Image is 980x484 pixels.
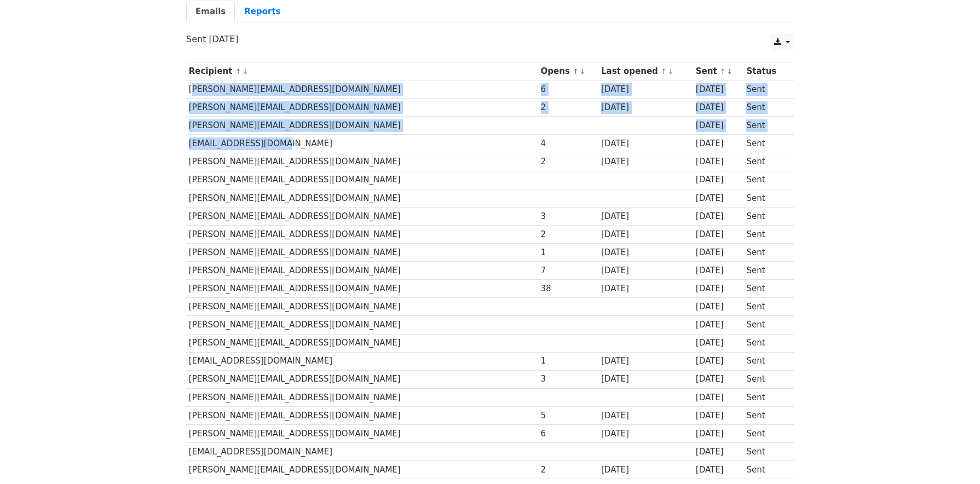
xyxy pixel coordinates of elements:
td: [PERSON_NAME][EMAIL_ADDRESS][DOMAIN_NAME] [186,262,538,280]
td: Sent [744,388,788,406]
td: [PERSON_NAME][EMAIL_ADDRESS][DOMAIN_NAME] [186,298,538,316]
div: [DATE] [601,264,690,277]
div: [DATE] [601,355,690,367]
div: 4 [541,137,596,150]
td: Sent [744,334,788,352]
iframe: Chat Widget [925,431,980,484]
div: [DATE] [696,101,741,114]
div: [DATE] [601,228,690,241]
td: [PERSON_NAME][EMAIL_ADDRESS][DOMAIN_NAME] [186,334,538,352]
div: 3 [541,373,596,385]
a: ↑ [235,67,241,76]
td: [PERSON_NAME][EMAIL_ADDRESS][DOMAIN_NAME] [186,370,538,388]
td: [PERSON_NAME][EMAIL_ADDRESS][DOMAIN_NAME] [186,424,538,442]
td: Sent [744,370,788,388]
div: 2 [541,228,596,241]
td: Sent [744,461,788,479]
td: [PERSON_NAME][EMAIL_ADDRESS][DOMAIN_NAME] [186,225,538,243]
a: Reports [235,1,290,23]
td: Sent [744,99,788,117]
div: 1 [541,246,596,259]
td: Sent [744,189,788,207]
div: [DATE] [601,101,690,114]
th: Sent [693,62,744,80]
td: [PERSON_NAME][EMAIL_ADDRESS][DOMAIN_NAME] [186,189,538,207]
div: [DATE] [696,373,741,385]
td: [PERSON_NAME][EMAIL_ADDRESS][DOMAIN_NAME] [186,117,538,135]
td: Sent [744,280,788,298]
a: ↓ [580,67,586,76]
div: [DATE] [601,283,690,295]
div: [DATE] [696,319,741,331]
div: [DATE] [696,119,741,132]
a: ↓ [242,67,248,76]
div: [DATE] [696,355,741,367]
td: Sent [744,153,788,171]
div: [DATE] [601,246,690,259]
div: [DATE] [601,137,690,150]
td: Sent [744,207,788,225]
div: [DATE] [696,464,741,476]
div: [DATE] [696,410,741,422]
div: [DATE] [601,373,690,385]
td: [PERSON_NAME][EMAIL_ADDRESS][DOMAIN_NAME] [186,153,538,171]
div: [DATE] [696,428,741,440]
td: [PERSON_NAME][EMAIL_ADDRESS][DOMAIN_NAME] [186,171,538,189]
td: Sent [744,225,788,243]
th: Last opened [598,62,693,80]
div: 38 [541,283,596,295]
td: [PERSON_NAME][EMAIL_ADDRESS][DOMAIN_NAME] [186,461,538,479]
td: [EMAIL_ADDRESS][DOMAIN_NAME] [186,443,538,461]
th: Recipient [186,62,538,80]
div: [DATE] [696,210,741,223]
td: [PERSON_NAME][EMAIL_ADDRESS][DOMAIN_NAME] [186,316,538,334]
div: [DATE] [696,337,741,349]
div: [DATE] [696,137,741,150]
a: ↓ [668,67,674,76]
td: [PERSON_NAME][EMAIL_ADDRESS][DOMAIN_NAME] [186,80,538,99]
td: [EMAIL_ADDRESS][DOMAIN_NAME] [186,135,538,153]
td: Sent [744,443,788,461]
div: [DATE] [696,283,741,295]
td: [PERSON_NAME][EMAIL_ADDRESS][DOMAIN_NAME] [186,207,538,225]
a: ↓ [727,67,733,76]
div: 2 [541,101,596,114]
div: 6 [541,83,596,96]
div: [DATE] [696,155,741,168]
p: Sent [DATE] [186,33,794,45]
div: [DATE] [696,83,741,96]
th: Status [744,62,788,80]
td: Sent [744,406,788,424]
div: [DATE] [696,192,741,205]
a: Emails [186,1,235,23]
div: 3 [541,210,596,223]
div: [DATE] [601,464,690,476]
a: ↑ [661,67,667,76]
div: [DATE] [696,246,741,259]
td: Sent [744,80,788,99]
td: [PERSON_NAME][EMAIL_ADDRESS][DOMAIN_NAME] [186,280,538,298]
div: 2 [541,464,596,476]
td: Sent [744,171,788,189]
div: 2 [541,155,596,168]
div: [DATE] [696,228,741,241]
a: ↑ [573,67,579,76]
div: 6 [541,428,596,440]
div: [DATE] [601,410,690,422]
div: [DATE] [601,210,690,223]
td: Sent [744,117,788,135]
div: [DATE] [696,174,741,186]
div: [DATE] [696,446,741,458]
div: 5 [541,410,596,422]
td: Sent [744,298,788,316]
th: Opens [538,62,598,80]
a: ↑ [720,67,726,76]
td: [EMAIL_ADDRESS][DOMAIN_NAME] [186,352,538,370]
td: Sent [744,316,788,334]
div: 7 [541,264,596,277]
td: Sent [744,244,788,262]
td: Sent [744,352,788,370]
div: [DATE] [696,264,741,277]
td: [PERSON_NAME][EMAIL_ADDRESS][DOMAIN_NAME] [186,406,538,424]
